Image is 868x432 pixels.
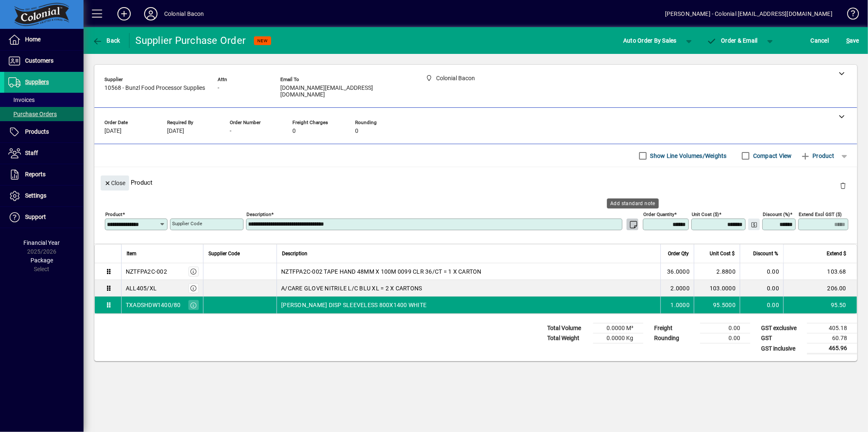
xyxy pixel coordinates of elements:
td: Freight [650,323,700,333]
td: 95.5000 [694,297,740,313]
td: 103.68 [783,263,857,280]
td: GST exclusive [757,323,807,333]
a: Support [4,207,84,228]
a: Invoices [4,93,84,107]
span: Support [25,213,46,220]
td: 0.00 [740,263,783,280]
td: GST [757,333,807,343]
a: Reports [4,164,84,185]
td: Total Volume [543,323,593,333]
span: Product [800,149,834,163]
td: Rounding [650,333,700,343]
span: Customers [25,57,53,64]
a: Home [4,29,84,50]
span: Close [104,176,126,190]
td: 103.0000 [694,280,740,297]
button: Close [101,175,129,191]
td: 0.0000 M³ [593,323,643,333]
td: 0.00 [700,333,750,343]
td: 60.78 [807,333,857,343]
span: - [218,85,219,91]
span: Package [30,257,53,264]
mat-label: Supplier Code [172,221,202,226]
mat-label: Product [105,211,122,217]
button: Change Price Levels [748,219,760,230]
mat-label: Description [246,211,271,217]
mat-label: Discount (%) [763,211,790,217]
td: GST inclusive [757,343,807,354]
a: Staff [4,143,84,164]
span: Back [92,37,120,44]
app-page-header-button: Delete [833,182,853,189]
a: Purchase Orders [4,107,84,121]
button: Add [111,6,137,21]
span: Description [282,249,307,258]
mat-label: Order Quantity [643,211,674,217]
div: Add standard note [607,198,659,208]
button: Back [90,33,122,48]
span: NEW [257,38,268,43]
mat-label: Unit Cost ($) [692,211,719,217]
td: 0.00 [700,323,750,333]
span: Supplier Code [208,249,240,258]
span: Settings [25,192,46,199]
button: Order & Email [703,33,762,48]
span: Order Qty [668,249,689,258]
td: 2.0000 [660,280,694,297]
span: S [846,37,850,44]
span: 0 [292,128,296,135]
span: Home [25,36,41,43]
span: Reports [25,171,46,178]
td: 206.00 [783,280,857,297]
button: Delete [833,175,853,196]
span: Products [25,128,49,135]
span: NZTFPA2C-002 TAPE HAND 48MM X 100M 0099 CLR 36/CT = 1 X CARTON [281,267,482,276]
a: Products [4,122,84,142]
span: Financial Year [24,239,60,246]
span: Unit Cost $ [710,249,735,258]
span: A/CARE GLOVE NITRILE L/C BLU XL = 2 X CARTONS [281,284,422,292]
td: 0.00 [740,297,783,313]
span: 0 [355,128,358,135]
span: 10568 - Bunzl Food Processor Supplies [104,85,205,91]
span: Auto Order By Sales [623,34,677,47]
span: Discount % [753,249,778,258]
td: 95.50 [783,297,857,313]
label: Compact View [751,152,792,160]
span: Extend $ [827,249,846,258]
button: Profile [137,6,164,21]
span: [DOMAIN_NAME][EMAIL_ADDRESS][DOMAIN_NAME] [280,85,406,98]
span: [DATE] [167,128,184,135]
div: [PERSON_NAME] - Colonial [EMAIL_ADDRESS][DOMAIN_NAME] [665,7,832,20]
span: Cancel [811,34,829,47]
span: - [230,128,231,135]
button: Auto Order By Sales [619,33,681,48]
button: Cancel [809,33,831,48]
a: Knowledge Base [841,2,858,29]
button: Save [844,33,861,48]
span: [DATE] [104,128,122,135]
td: 0.00 [740,280,783,297]
app-page-header-button: Close [99,179,131,186]
button: Product [796,148,838,163]
a: Customers [4,51,84,71]
a: Settings [4,186,84,206]
span: Invoices [8,97,35,103]
div: Product [94,167,857,198]
span: ave [846,34,859,47]
span: Suppliers [25,79,49,85]
div: Supplier Purchase Order [136,34,246,47]
div: NZTFPA2C-002 [126,267,167,276]
td: 465.96 [807,343,857,354]
app-page-header-button: Back [84,33,129,48]
label: Show Line Volumes/Weights [649,152,727,160]
span: [PERSON_NAME] DISP SLEEVELESS 800X1400 WHITE [281,301,426,309]
div: ALL405/XL [126,284,157,292]
td: 0.0000 Kg [593,333,643,343]
td: Total Weight [543,333,593,343]
td: 1.0000 [660,297,694,313]
div: TXADSHDW1400/80 [126,301,181,309]
span: Staff [25,150,38,156]
td: 36.0000 [660,263,694,280]
span: Item [127,249,137,258]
